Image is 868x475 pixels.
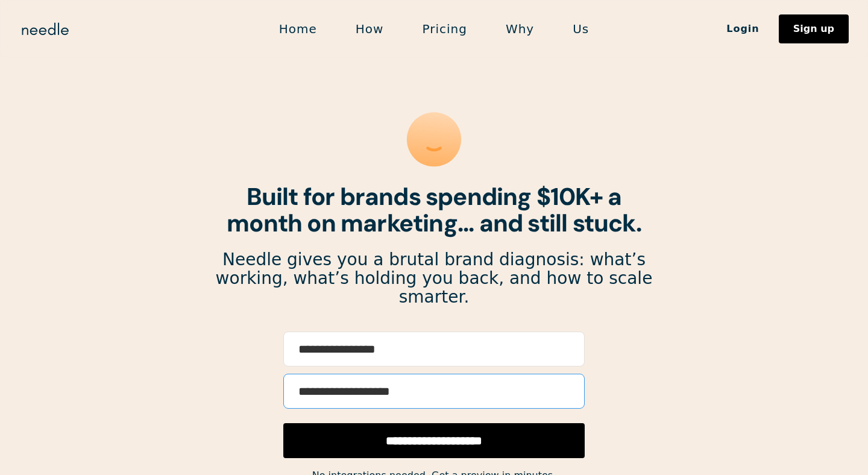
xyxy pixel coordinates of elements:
[779,14,849,43] a: Sign up
[215,251,653,306] p: Needle gives you a brutal brand diagnosis: what’s working, what’s holding you back, and how to sc...
[707,19,779,39] a: Login
[553,16,608,42] a: Us
[283,332,585,458] form: Email Form
[260,16,336,42] a: Home
[227,181,641,239] strong: Built for brands spending $10K+ a month on marketing... and still stuck.
[403,16,486,42] a: Pricing
[336,16,403,42] a: How
[486,16,553,42] a: Why
[793,24,834,34] div: Sign up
